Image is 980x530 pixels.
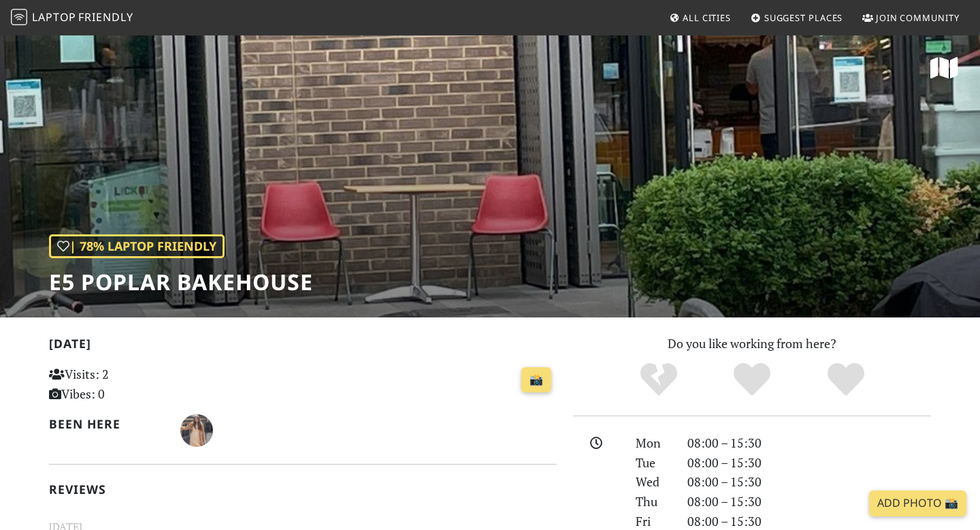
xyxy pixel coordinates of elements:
[679,492,939,512] div: 08:00 – 15:30
[679,453,939,473] div: 08:00 – 15:30
[573,334,931,354] p: Do you like working from here?
[32,10,76,25] span: Laptop
[876,12,960,24] span: Join Community
[180,414,213,447] img: 4035-fatima.jpg
[869,490,966,516] a: Add Photo 📸
[49,337,557,356] h2: [DATE]
[627,453,679,473] div: Tue
[683,12,731,24] span: All Cities
[664,5,736,30] a: All Cities
[612,361,706,399] div: No
[627,492,679,512] div: Thu
[627,433,679,453] div: Mon
[705,361,799,399] div: Yes
[627,472,679,492] div: Wed
[49,269,313,295] h1: e5 Poplar Bakehouse
[799,361,893,399] div: Definitely!
[49,482,557,497] h2: Reviews
[49,417,164,431] h2: Been here
[11,6,133,30] a: LaptopFriendly LaptopFriendly
[745,5,849,30] a: Suggest Places
[857,5,965,30] a: Join Community
[78,10,133,25] span: Friendly
[11,9,27,25] img: LaptopFriendly
[679,472,939,492] div: 08:00 – 15:30
[49,234,225,258] div: | 78% Laptop Friendly
[180,421,213,437] span: Fátima González
[521,367,551,393] a: 📸
[49,364,208,404] p: Visits: 2 Vibes: 0
[679,433,939,453] div: 08:00 – 15:30
[764,12,843,24] span: Suggest Places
